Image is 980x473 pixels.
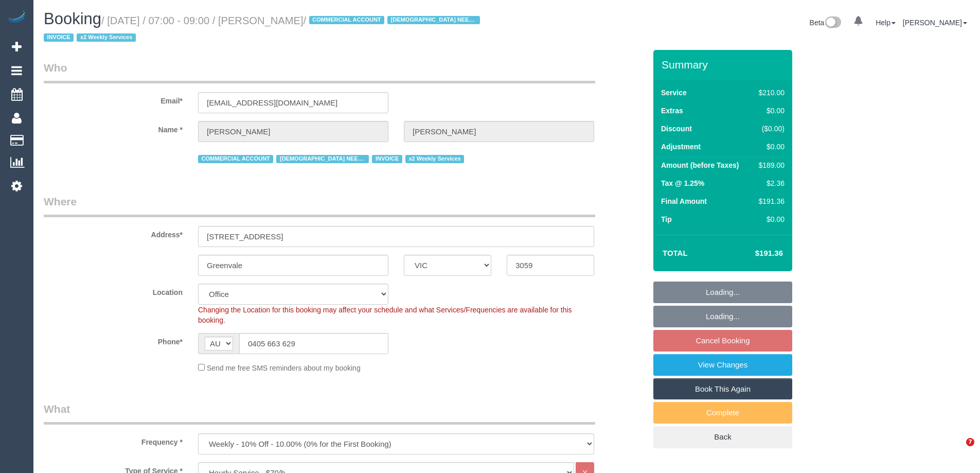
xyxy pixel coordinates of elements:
[724,249,783,258] h4: $191.36
[661,196,707,206] label: Final Amount
[653,426,792,448] a: Back
[36,92,190,106] label: Email*
[755,160,785,170] div: $189.00
[661,178,704,188] label: Tax @ 1.25%
[755,214,785,224] div: $0.00
[824,16,841,30] img: New interface
[810,19,842,27] a: Beta
[198,92,388,113] input: Email*
[755,124,785,134] div: ($0.00)
[6,10,27,25] img: Automaid Logo
[36,433,190,447] label: Frequency *
[661,106,683,116] label: Extras
[36,333,190,347] label: Phone*
[661,124,692,134] label: Discount
[507,255,594,276] input: Post Code*
[653,378,792,400] a: Book This Again
[661,87,687,98] label: Service
[661,142,701,152] label: Adjustment
[945,438,970,463] iframe: Intercom live chat
[44,401,595,425] legend: What
[662,59,787,71] h3: Summary
[77,33,136,42] span: x2 Weekly Services
[44,60,595,83] legend: Who
[207,364,361,372] span: Send me free SMS reminders about my booking
[661,160,739,170] label: Amount (before Taxes)
[198,306,572,324] span: Changing the Location for this booking may affect your schedule and what Services/Frequencies are...
[661,214,672,224] label: Tip
[903,19,967,27] a: [PERSON_NAME]
[755,87,785,98] div: $210.00
[276,155,369,163] span: [DEMOGRAPHIC_DATA] NEEDED
[44,194,595,217] legend: Where
[876,19,896,27] a: Help
[198,121,388,142] input: First Name*
[198,255,388,276] input: Suburb*
[755,178,785,188] div: $2.36
[404,121,594,142] input: Last Name*
[36,121,190,135] label: Name *
[36,284,190,297] label: Location
[755,196,785,206] div: $191.36
[44,10,101,28] span: Booking
[36,226,190,240] label: Address*
[198,155,273,163] span: COMMERCIAL ACCOUNT
[387,16,480,24] span: [DEMOGRAPHIC_DATA] NEEDED
[755,142,785,152] div: $0.00
[966,438,974,446] span: 7
[755,106,785,116] div: $0.00
[405,155,465,163] span: x2 Weekly Services
[653,354,792,376] a: View Changes
[44,33,74,42] span: INVOICE
[372,155,402,163] span: INVOICE
[239,333,388,354] input: Phone*
[44,15,483,44] small: / [DATE] / 07:00 - 09:00 / [PERSON_NAME]
[309,16,384,24] span: COMMERCIAL ACCOUNT
[663,249,688,257] strong: Total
